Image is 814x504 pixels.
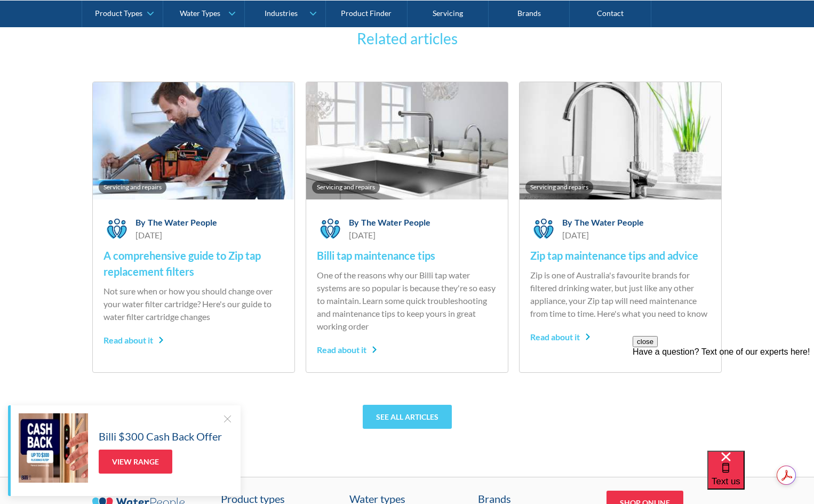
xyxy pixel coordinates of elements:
div: By [562,217,572,227]
div: Servicing and repairs [530,183,588,191]
h3: Related articles [252,27,562,50]
p: One of the reasons why our Billi tap water systems are so popular is because they're so easy to m... [317,269,497,333]
div: Servicing and repairs [317,183,375,191]
div: By [135,217,146,227]
div: [DATE] [349,229,430,242]
div: Product Types [95,9,142,18]
iframe: podium webchat widget prompt [633,336,814,464]
a: Servicing and repairsByThe Water People[DATE]A comprehensive guide to Zip tap replacement filters... [92,82,295,373]
h4: Zip tap maintenance tips and advice [530,247,711,263]
p: Zip is one of Australia's favourite brands for filtered drinking water, but just like any other a... [530,269,711,320]
div: [DATE] [135,229,217,242]
p: Not sure when or how you should change over your water filter cartridge? Here's our guide to wate... [103,285,284,323]
div: Water Types [180,9,220,18]
div: Read about it [530,331,590,343]
iframe: podium webchat widget bubble [707,451,814,504]
h4: A comprehensive guide to Zip tap replacement filters [103,247,284,279]
div: Read about it [103,334,164,347]
h5: Billi $300 Cash Back Offer [99,428,222,444]
div: The Water People [574,217,644,227]
a: Servicing and repairsByThe Water People[DATE]Zip tap maintenance tips and adviceZip is one of Aus... [519,82,722,373]
div: Read about it [317,343,377,356]
a: View Range [99,450,172,474]
div: By [349,217,359,227]
img: Billi $300 Cash Back Offer [19,413,88,483]
h4: Billi tap maintenance tips [317,247,497,263]
a: Servicing and repairsByThe Water People[DATE]Billi tap maintenance tipsOne of the reasons why our... [306,82,508,373]
div: The Water People [148,217,217,227]
div: Industries [265,9,298,18]
a: See all articles [363,405,452,429]
div: Servicing and repairs [103,183,162,191]
div: [DATE] [562,229,644,242]
div: The Water People [361,217,430,227]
